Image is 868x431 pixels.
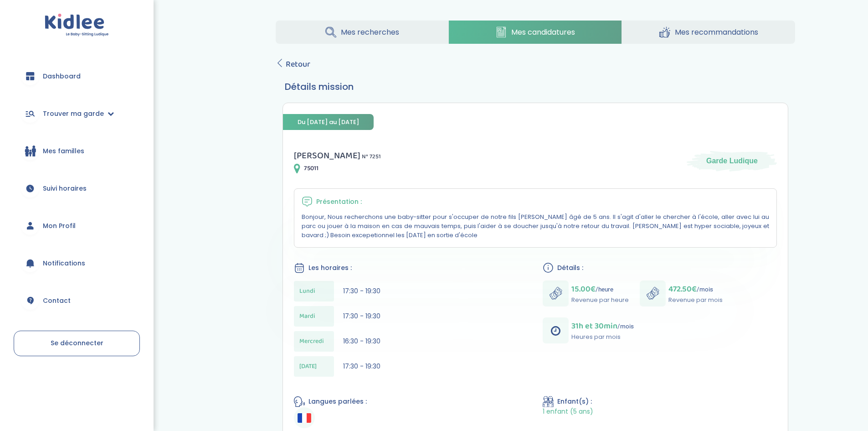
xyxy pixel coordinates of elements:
a: Mes familles [14,135,140,167]
a: Notifications [14,247,140,280]
span: Mercredi [299,337,324,346]
span: 75011 [304,164,318,173]
span: Mon Profil [43,221,76,231]
span: Mardi [299,312,315,321]
span: Dashboard [43,72,81,81]
span: [DATE] [299,362,317,371]
a: Contact [14,284,140,317]
span: Mes candidatures [511,26,575,38]
a: Trouver ma garde [14,97,140,130]
span: N° 7251 [362,152,381,161]
a: Se déconnecter [14,331,140,356]
span: Enfant(s) : [557,397,592,406]
a: Mes candidatures [449,21,621,44]
span: 31h et 30min [571,320,617,332]
a: Mes recherches [276,21,448,44]
span: 17:30 - 19:30 [343,362,380,371]
span: Mes recommandations [675,26,758,38]
h3: Détails mission [285,80,786,93]
p: Heures par mois [571,332,634,342]
span: 16:30 - 19:30 [343,337,380,346]
span: Garde Ludique [706,156,758,166]
span: 472.50€ [668,283,697,296]
p: Revenue par mois [668,296,723,305]
a: Mes recommandations [622,21,795,44]
span: Mes familles [43,146,84,156]
span: Détails : [557,263,583,273]
span: Suivi horaires [43,184,87,193]
p: Revenue par heure [571,296,629,305]
a: Dashboard [14,60,140,93]
span: 1 enfant (5 ans) [543,407,593,416]
p: Bonjour, Nous recherchons une baby-sitter pour s'occuper de notre fils [PERSON_NAME] âgé de 5 ans... [302,213,769,240]
span: Langues parlées : [308,397,367,406]
a: Suivi horaires [14,172,140,205]
span: Mes recherches [341,26,399,38]
span: 15.00€ [571,283,596,296]
span: Présentation : [316,197,362,207]
span: Se déconnecter [51,338,103,348]
a: Retour [276,58,310,71]
span: Contact [43,296,71,306]
span: Lundi [299,286,315,296]
span: 17:30 - 19:30 [343,286,380,296]
span: [PERSON_NAME] [294,148,360,163]
span: Les horaires : [308,263,352,273]
a: Mon Profil [14,209,140,242]
span: Trouver ma garde [43,109,104,119]
p: /mois [668,283,723,296]
img: Français [298,413,311,423]
span: Notifications [43,259,85,268]
p: /mois [571,320,634,332]
span: Du [DATE] au [DATE] [283,114,374,130]
p: /heure [571,283,629,296]
span: Retour [286,58,310,71]
span: 17:30 - 19:30 [343,312,380,321]
img: logo.svg [45,14,109,37]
